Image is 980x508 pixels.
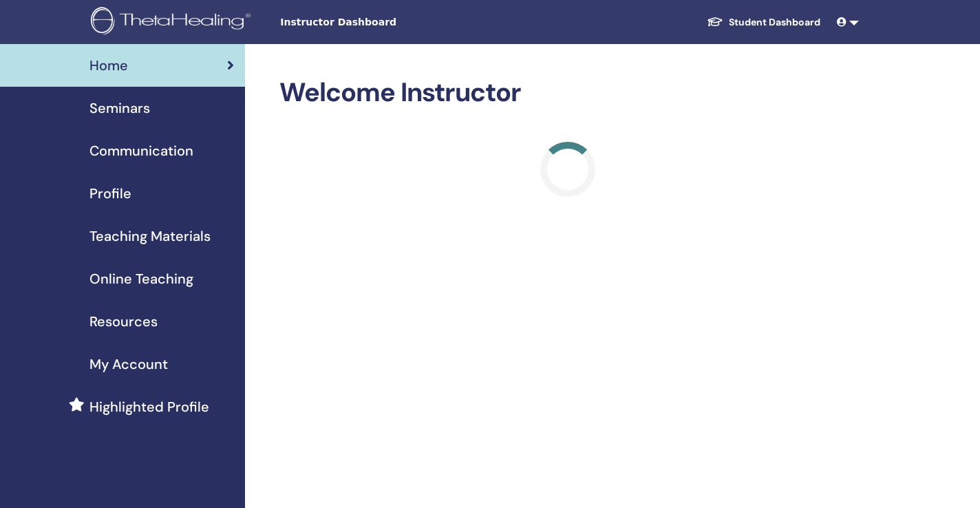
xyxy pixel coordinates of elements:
img: logo.png [91,7,255,38]
h2: Welcome Instructor [279,77,856,109]
span: Seminars [89,98,150,118]
span: Highlighted Profile [89,396,209,417]
span: Instructor Dashboard [280,15,487,30]
img: graduation-cap-white.svg [707,16,723,28]
span: Communication [89,140,193,161]
span: Profile [89,183,131,204]
a: Student Dashboard [696,10,831,35]
span: Teaching Materials [89,226,211,246]
span: Resources [89,311,158,332]
span: Home [89,55,128,76]
span: My Account [89,354,168,374]
span: Online Teaching [89,268,193,289]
